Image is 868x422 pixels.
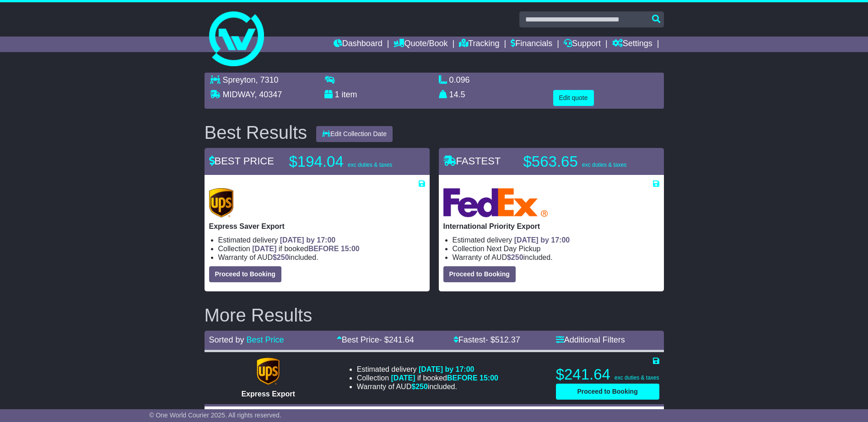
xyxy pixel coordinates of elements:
div: Best Results [200,122,312,142]
a: Dashboard [334,37,383,52]
span: item [342,90,357,99]
li: Estimated delivery [357,365,498,374]
h2: More Results [205,305,664,325]
span: 512.37 [495,335,520,344]
img: UPS (new): Express Export [257,358,280,385]
img: FedEx Express: International Priority Export [443,188,548,217]
span: BEFORE [308,245,339,253]
span: , 40347 [254,90,282,99]
button: Proceed to Booking [556,384,659,400]
span: - $ [379,335,414,344]
p: $194.04 [289,153,404,171]
p: $241.64 [556,365,659,384]
span: exc duties & taxes [348,162,392,168]
li: Collection [453,244,659,253]
span: exc duties & taxes [582,162,626,168]
span: MIDWAY [223,90,255,99]
button: Edit Collection Date [316,126,393,142]
a: Tracking [459,37,499,52]
a: Best Price [247,335,284,344]
span: [DATE] [391,374,415,382]
span: if booked [252,245,359,253]
a: Best Price- $241.64 [337,335,414,344]
li: Collection [218,244,425,253]
span: 15:00 [341,245,360,253]
span: Sorted by [209,335,244,344]
a: Support [564,37,601,52]
p: $563.65 [523,153,638,171]
a: Fastest- $512.37 [453,335,520,344]
span: [DATE] by 17:00 [419,365,474,373]
li: Warranty of AUD included. [218,253,425,262]
span: Next Day Pickup [486,245,540,253]
span: 1 [335,90,340,99]
span: Spreyton [223,75,256,84]
a: Quote/Book [394,37,447,52]
li: Warranty of AUD included. [453,253,659,262]
span: BEST PRICE [209,155,274,167]
span: 250 [511,253,523,261]
span: 14.5 [449,90,465,99]
span: , 7310 [256,75,279,84]
span: FASTEST [443,155,501,167]
a: Additional Filters [556,335,625,344]
li: Estimated delivery [453,236,659,244]
span: $ [273,253,289,261]
span: $ [507,253,523,261]
span: [DATE] by 17:00 [280,236,336,244]
li: Collection [357,374,498,382]
span: if booked [391,374,498,382]
a: Settings [612,37,652,52]
span: 0.096 [449,75,470,84]
span: [DATE] by 17:00 [514,236,570,244]
img: UPS (new): Express Saver Export [209,188,234,217]
p: International Priority Export [443,222,659,231]
span: © One World Courier 2025. All rights reserved. [149,411,281,419]
span: - $ [485,335,520,344]
li: Warranty of AUD included. [357,382,498,391]
span: 241.64 [389,335,414,344]
span: BEFORE [447,374,478,382]
span: Express Export [241,390,295,398]
span: $ [411,383,428,390]
span: exc duties & taxes [615,375,659,381]
span: 250 [415,383,428,390]
a: Financials [511,37,552,52]
span: 15:00 [480,374,498,382]
span: 250 [277,253,289,261]
li: Estimated delivery [218,236,425,244]
button: Proceed to Booking [443,266,516,282]
p: Express Saver Export [209,222,425,231]
button: Proceed to Booking [209,266,281,282]
span: [DATE] [252,245,276,253]
button: Edit quote [553,90,594,106]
